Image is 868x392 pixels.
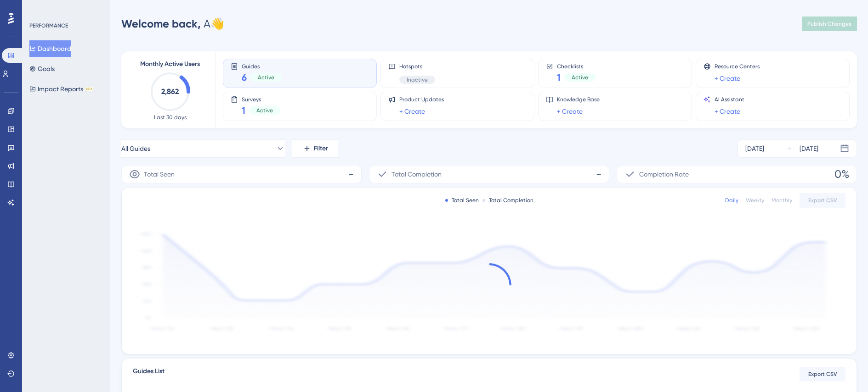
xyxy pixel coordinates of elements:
[808,197,837,204] span: Export CSV
[399,96,444,103] span: Product Updates
[745,143,764,154] div: [DATE]
[29,81,93,97] button: Impact ReportsBETA
[407,76,428,83] span: Inactive
[715,106,740,117] a: + Create
[772,197,792,204] div: Monthly
[292,139,338,158] button: Filter
[133,366,165,382] span: Guides List
[144,169,175,180] span: Total Seen
[746,197,764,204] div: Weekly
[348,167,354,182] span: -
[639,169,689,180] span: Completion Rate
[800,193,845,208] button: Export CSV
[808,370,837,378] span: Export CSV
[391,169,442,180] span: Total Completion
[121,139,285,158] button: All Guides
[399,63,435,70] span: Hotspots
[242,63,282,69] span: Guides
[482,197,533,204] div: Total Completion
[121,17,201,30] span: Welcome back,
[834,167,849,182] span: 0%
[242,96,280,102] span: Surveys
[29,22,68,29] div: PERFORMANCE
[572,74,588,81] span: Active
[85,87,93,91] div: BETA
[242,71,247,84] span: 6
[557,106,583,117] a: + Create
[715,73,740,84] a: + Create
[242,104,245,117] span: 1
[807,20,851,28] span: Publish Changes
[256,107,273,114] span: Active
[314,143,328,154] span: Filter
[557,96,600,103] span: Knowledge Base
[161,87,179,96] text: 2,862
[725,197,738,204] div: Daily
[557,71,561,84] span: 1
[29,61,55,77] button: Goals
[715,96,744,103] span: AI Assistant
[715,63,760,70] span: Resource Centers
[399,106,425,117] a: + Create
[800,143,818,154] div: [DATE]
[121,17,224,31] div: A 👋
[800,367,845,381] button: Export CSV
[557,63,596,69] span: Checklists
[445,197,479,204] div: Total Seen
[121,143,150,154] span: All Guides
[596,167,601,182] span: -
[258,74,274,81] span: Active
[802,17,857,31] button: Publish Changes
[154,114,187,121] span: Last 30 days
[140,59,200,70] span: Monthly Active Users
[29,40,71,57] button: Dashboard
